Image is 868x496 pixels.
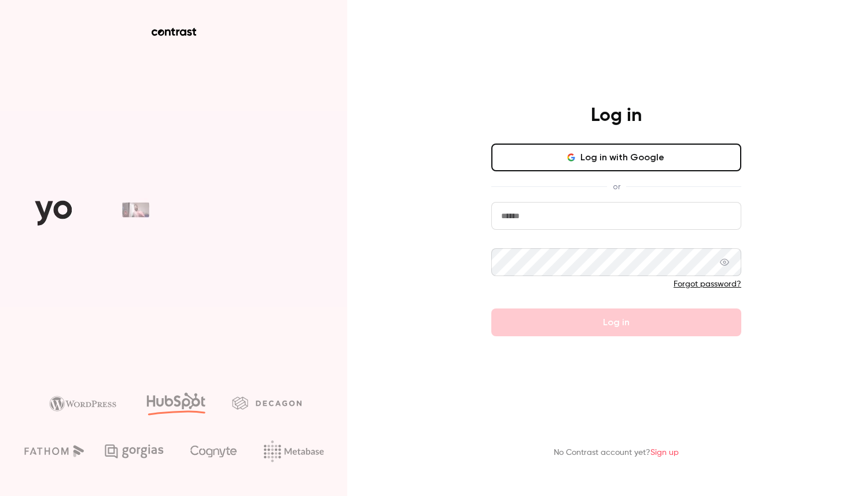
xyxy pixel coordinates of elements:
[650,449,679,457] a: Sign up
[491,144,741,171] button: Log in with Google
[607,181,626,193] span: or
[554,447,679,459] p: No Contrast account yet?
[674,280,741,288] a: Forgot password?
[232,396,301,409] img: decagon
[591,104,642,127] h4: Log in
